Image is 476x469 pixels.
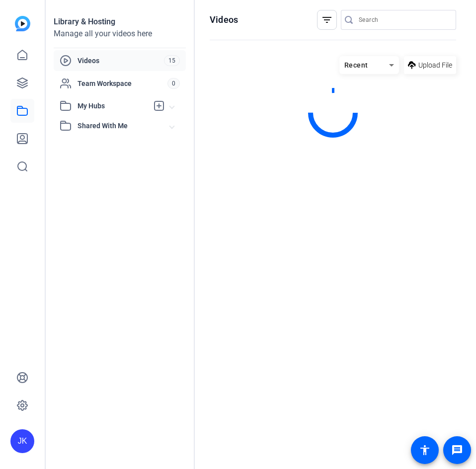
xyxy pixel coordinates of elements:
div: Manage all your videos here [54,28,186,40]
div: Library & Hosting [54,16,186,28]
span: Upload File [418,60,452,71]
span: Shared With Me [78,121,170,131]
h1: Videos [210,14,238,26]
span: 15 [164,55,180,66]
mat-expansion-panel-header: My Hubs [54,96,186,116]
span: 0 [167,78,180,89]
div: JK [10,429,34,453]
span: My Hubs [78,101,148,111]
mat-icon: filter_list [321,14,333,26]
mat-expansion-panel-header: Shared With Me [54,116,186,136]
span: Team Workspace [78,78,167,88]
img: blue-gradient.svg [15,16,30,31]
input: Search [359,14,448,26]
span: Videos [78,56,164,66]
mat-icon: accessibility [419,444,431,456]
mat-icon: message [451,444,463,456]
span: Recent [344,61,368,69]
button: Upload File [404,56,456,74]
